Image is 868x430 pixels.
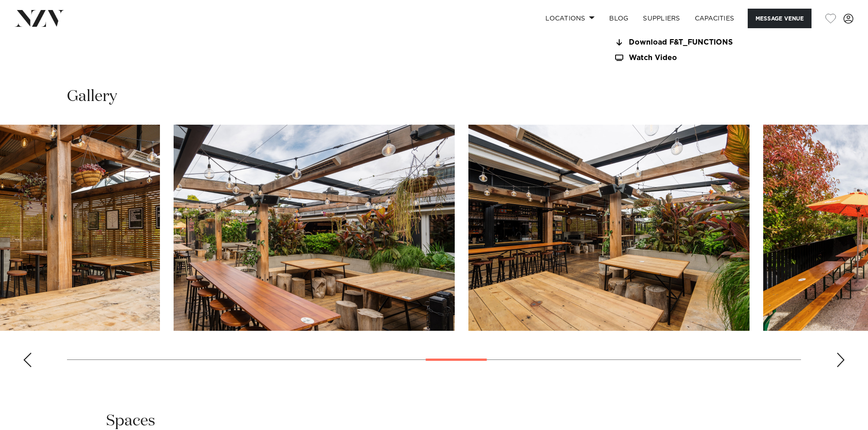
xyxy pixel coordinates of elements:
[15,10,64,26] img: nzv-logo.png
[614,54,762,62] a: Watch Video
[636,9,687,28] a: SUPPLIERS
[538,9,602,28] a: Locations
[614,39,762,47] a: Download F&T_FUNCTIONS
[174,125,455,331] swiper-slide: 16 / 30
[602,9,636,28] a: BLOG
[468,125,750,331] swiper-slide: 17 / 30
[67,86,117,107] h2: Gallery
[688,9,742,28] a: Capacities
[748,9,812,28] button: Message Venue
